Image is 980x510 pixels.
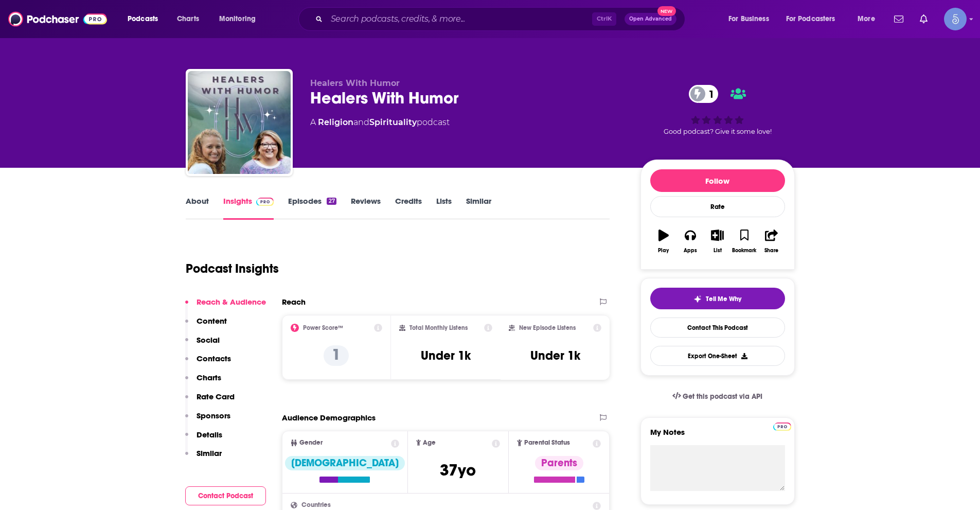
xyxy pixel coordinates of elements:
button: Rate Card [185,392,235,411]
button: Similar [185,448,222,467]
span: Healers With Humor [310,78,400,88]
input: Search podcasts, credits, & more... [327,11,592,27]
button: Charts [185,373,221,392]
button: open menu [779,11,850,27]
span: Monitoring [219,12,256,26]
button: open menu [212,11,269,27]
div: 1Good podcast? Give it some love! [640,78,795,142]
a: Lists [436,196,452,220]
p: Rate Card [197,392,235,401]
h2: Total Monthly Listens [409,324,468,331]
h3: Under 1k [421,348,471,363]
a: About [186,196,209,220]
a: Pro website [773,421,791,431]
img: Healers With Humor [188,71,291,174]
a: InsightsPodchaser Pro [223,196,274,220]
button: Social [185,335,220,354]
p: Contacts [197,354,231,363]
a: Show notifications dropdown [890,10,907,28]
button: Reach & Audience [185,297,266,316]
span: 1 [699,85,719,103]
a: Get this podcast via API [664,384,771,409]
button: open menu [850,11,888,27]
span: More [858,12,875,26]
a: Spirituality [369,117,417,127]
button: open menu [120,11,171,27]
div: Parents [535,456,583,470]
img: Podchaser Pro [773,423,791,431]
a: Show notifications dropdown [916,10,932,28]
span: Parental Status [524,439,570,446]
a: Contact This Podcast [650,318,785,338]
h2: Power Score™ [303,324,343,331]
button: Details [185,430,222,449]
span: Countries [301,502,331,508]
span: Charts [177,12,199,26]
button: List [704,223,730,260]
button: Show profile menu [944,8,967,30]
a: Religion [318,117,353,127]
p: Content [197,316,227,326]
div: [DEMOGRAPHIC_DATA] [285,456,405,470]
span: Good podcast? Give it some love! [664,128,772,135]
div: Bookmark [732,248,756,254]
a: Similar [466,196,491,220]
p: Charts [197,373,221,382]
h2: Audience Demographics [282,413,376,423]
h2: New Episode Listens [519,324,576,331]
span: and [353,117,369,127]
h3: Under 1k [530,348,580,363]
a: Credits [395,196,422,220]
div: Play [658,248,669,254]
a: Charts [170,11,205,27]
span: Get this podcast via API [683,392,762,401]
p: Social [197,335,220,345]
p: 1 [324,345,349,366]
span: Age [423,439,436,446]
img: User Profile [944,8,967,30]
h2: Reach [282,297,306,307]
button: Sponsors [185,411,230,430]
button: open menu [721,11,782,27]
button: Content [185,316,227,335]
div: Apps [684,248,697,254]
button: Apps [677,223,704,260]
span: Logged in as Spiral5-G1 [944,8,967,30]
div: 27 [327,198,336,205]
div: Share [764,248,778,254]
span: For Business [728,12,769,26]
span: Tell Me Why [706,295,741,303]
span: Open Advanced [629,16,672,22]
a: Reviews [351,196,381,220]
img: Podchaser Pro [256,198,274,206]
button: Open AdvancedNew [625,13,676,25]
button: Bookmark [731,223,758,260]
span: Ctrl K [592,12,616,26]
label: My Notes [650,427,785,445]
div: A podcast [310,116,450,129]
button: Play [650,223,677,260]
div: Search podcasts, credits, & more... [308,7,695,31]
p: Details [197,430,222,439]
span: New [657,6,676,16]
button: Contacts [185,354,231,373]
button: Follow [650,169,785,192]
button: Contact Podcast [185,486,266,505]
img: Podchaser - Follow, Share and Rate Podcasts [8,9,107,29]
span: Podcasts [128,12,158,26]
p: Reach & Audience [197,297,266,307]
a: Episodes27 [288,196,336,220]
div: Rate [650,196,785,217]
button: tell me why sparkleTell Me Why [650,288,785,309]
img: tell me why sparkle [693,295,702,303]
p: Sponsors [197,411,230,420]
span: For Podcasters [786,12,835,26]
button: Export One-Sheet [650,346,785,366]
div: List [714,248,722,254]
button: Share [758,223,785,260]
p: Similar [197,448,222,458]
span: Gender [299,439,323,446]
h1: Podcast Insights [186,261,279,276]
